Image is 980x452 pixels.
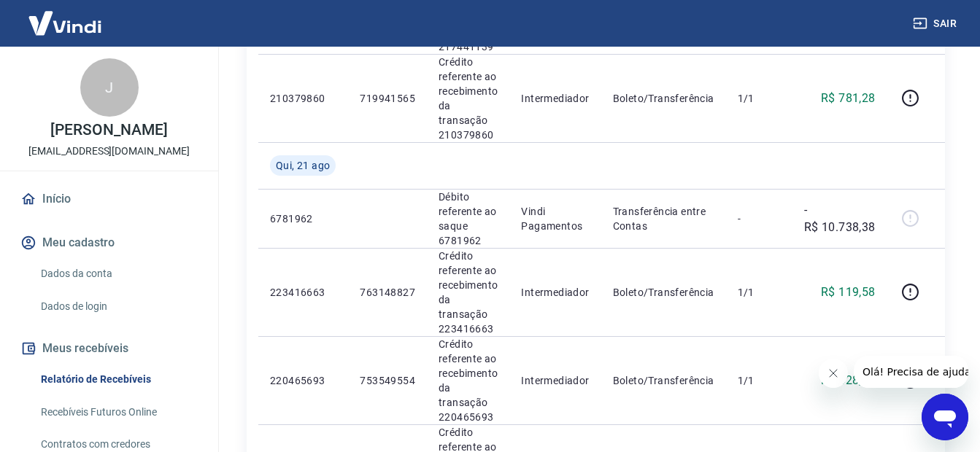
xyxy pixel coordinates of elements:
p: 1/1 [738,91,781,106]
div: J [80,58,139,117]
p: Intermediador [521,373,589,388]
p: [PERSON_NAME] [50,122,167,138]
p: 753549554 [360,373,415,388]
a: Início [18,183,201,215]
p: -R$ 10.738,38 [804,201,876,236]
a: Relatório de Recebíveis [35,365,201,394]
a: Recebíveis Futuros Online [35,397,201,427]
p: R$ 781,28 [821,90,876,107]
iframe: Message from company [854,356,968,388]
p: Crédito referente ao recebimento da transação 210379860 [439,55,498,142]
p: 6781962 [270,211,336,226]
span: Qui, 21 ago [276,158,330,173]
p: Débito referente ao saque 6781962 [439,190,498,248]
button: Meus recebíveis [18,332,201,365]
p: - [738,211,781,226]
p: Transferência entre Contas [613,204,714,233]
img: Vindi [18,1,112,45]
p: Boleto/Transferência [613,91,714,106]
p: 220465693 [270,373,336,388]
p: 719941565 [360,91,415,106]
p: 1/1 [738,285,781,300]
span: Olá! Precisa de ajuda? [9,10,123,22]
p: Boleto/Transferência [613,373,714,388]
button: Meu cadastro [18,227,201,259]
iframe: Button to launch messaging window [922,394,968,440]
p: [EMAIL_ADDRESS][DOMAIN_NAME] [28,144,190,159]
p: Intermediador [521,285,589,300]
p: Vindi Pagamentos [521,204,589,233]
p: R$ 119,58 [821,284,876,301]
p: 763148827 [360,285,415,300]
a: Dados da conta [35,259,201,289]
p: Crédito referente ao recebimento da transação 223416663 [439,249,498,336]
p: 210379860 [270,91,336,106]
p: 1/1 [738,373,781,388]
iframe: Close message [819,359,848,388]
button: Sair [910,10,962,37]
p: Crédito referente ao recebimento da transação 220465693 [439,337,498,424]
p: Intermediador [521,91,589,106]
p: 223416663 [270,285,336,300]
p: Boleto/Transferência [613,285,714,300]
a: Dados de login [35,292,201,322]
